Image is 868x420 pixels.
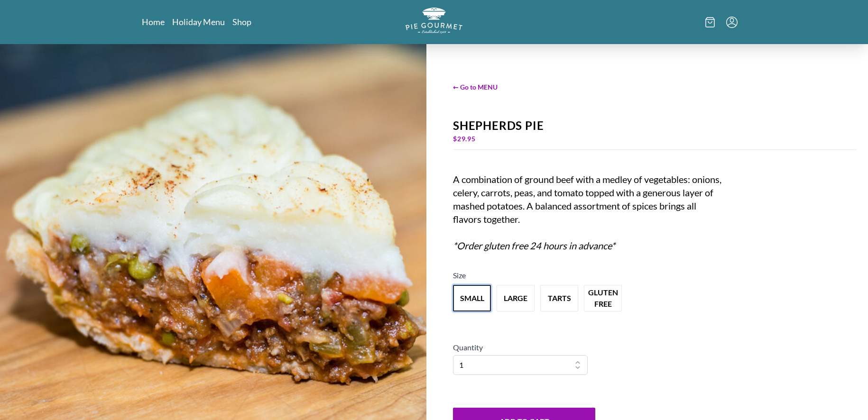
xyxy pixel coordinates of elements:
a: Home [142,16,165,27]
select: Quantity [453,355,588,375]
div: A combination of ground beef with a medley of vegetables: onions, celery, carrots, peas, and toma... [453,173,726,252]
img: logo [406,8,462,34]
span: Size [453,271,466,280]
button: Menu [726,17,738,28]
button: Variant Swatch [497,285,535,311]
a: Holiday Menu [172,16,225,27]
a: Shop [232,16,251,27]
div: Shepherds Pie [453,119,857,132]
button: Variant Swatch [540,285,578,311]
span: ← Go to MENU [453,82,857,92]
div: $ 29.95 [453,132,857,146]
a: Logo [406,8,462,37]
button: Variant Swatch [584,285,622,311]
span: Quantity [453,343,483,352]
em: *Order gluten free 24 hours in advance* [453,240,615,251]
button: Variant Swatch [453,285,491,311]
